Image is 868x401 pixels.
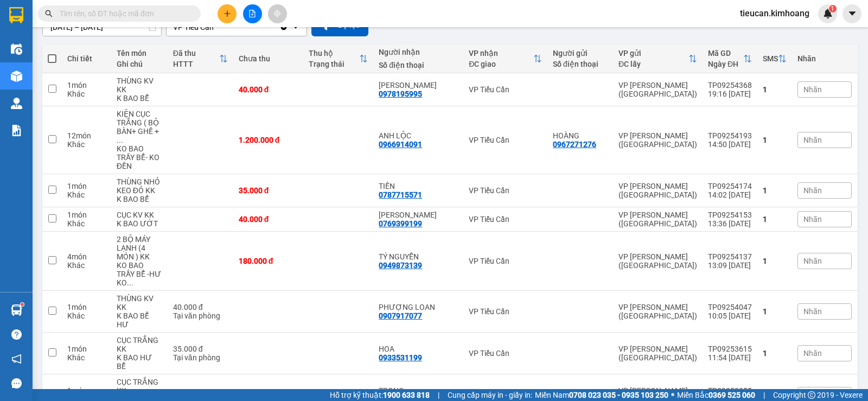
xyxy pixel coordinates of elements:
[239,215,298,224] div: 40.000 đ
[535,389,668,401] span: Miền Nam
[618,252,697,270] div: VP [PERSON_NAME] ([GEOGRAPHIC_DATA])
[117,144,162,170] div: KO BAO TRẦY BỂ- KO ĐỀN
[239,85,298,94] div: 40.000 đ
[239,257,298,265] div: 180.000 đ
[117,235,162,261] div: 2 BỘ MÁY LẠNH (4 MÓN ) KK
[117,195,162,203] div: K BAO BỂ
[11,354,22,364] span: notification
[708,140,752,149] div: 14:50 [DATE]
[67,182,106,190] div: 1 món
[618,49,688,58] div: VP gửi
[708,219,752,228] div: 13:36 [DATE]
[469,186,542,195] div: VP Tiểu Cần
[379,386,458,395] div: TRỌNG
[173,49,219,58] div: Đã thu
[731,7,818,20] span: tieucan.kimhoang
[803,136,822,144] span: Nhãn
[847,9,857,18] span: caret-down
[67,353,106,362] div: Khác
[463,44,547,73] th: Toggle SortBy
[117,353,162,371] div: K BAO HƯ BỂ
[469,215,542,224] div: VP Tiểu Cần
[67,81,106,90] div: 1 món
[438,389,439,401] span: |
[173,303,228,311] div: 40.000 đ
[11,98,22,109] img: warehouse-icon
[823,9,833,18] img: icon-new-feature
[469,49,533,58] div: VP nhận
[379,61,458,69] div: Số điện thoại
[829,5,837,12] sup: 1
[67,311,106,320] div: Khác
[708,81,752,90] div: TP09254368
[11,125,22,136] img: solution-icon
[303,44,373,73] th: Toggle SortBy
[67,219,106,228] div: Khác
[117,311,162,329] div: K BAO BỂ HƯ
[117,261,162,287] div: KO BAO TRẦY BỂ -HƯ KO ĐỀN
[173,60,219,68] div: HTTT
[763,136,787,144] div: 1
[763,215,787,224] div: 1
[168,44,233,73] th: Toggle SortBy
[671,393,674,397] span: ⚪️
[67,345,106,353] div: 1 món
[67,211,106,219] div: 1 món
[831,5,834,12] span: 1
[117,60,162,68] div: Ghi chú
[239,54,298,63] div: Chưa thu
[117,77,162,94] div: THÙNG KV KK
[763,54,778,63] div: SMS
[379,303,458,311] div: PHƯỢNG LOAN
[383,391,430,399] strong: 1900 633 818
[469,307,542,316] div: VP Tiểu Cần
[173,345,228,353] div: 35.000 đ
[618,131,697,149] div: VP [PERSON_NAME] ([GEOGRAPHIC_DATA])
[11,71,22,82] img: warehouse-icon
[379,190,422,199] div: 0787715571
[843,4,861,23] button: caret-down
[117,219,162,228] div: K BAO ƯỚT
[239,136,298,144] div: 1.200.000 đ
[618,60,688,68] div: ĐC lấy
[117,94,162,103] div: K BAO BỂ
[618,182,697,199] div: VP [PERSON_NAME] ([GEOGRAPHIC_DATA])
[708,261,752,270] div: 13:09 [DATE]
[553,49,608,58] div: Người gửi
[117,336,162,353] div: CỤC TRẮNG KK
[224,10,231,17] span: plus
[553,140,596,149] div: 0967271276
[243,4,262,23] button: file-add
[379,345,458,353] div: HOA
[60,8,188,20] input: Tìm tên, số ĐT hoặc mã đơn
[708,182,752,190] div: TP09254174
[763,186,787,195] div: 1
[173,311,228,320] div: Tại văn phòng
[379,90,422,98] div: 0978195995
[67,252,106,261] div: 4 món
[117,136,123,144] span: ...
[67,303,106,311] div: 1 món
[117,211,162,219] div: CỤC KV KK
[708,211,752,219] div: TP09254153
[239,186,298,195] div: 35.000 đ
[708,60,743,68] div: Ngày ĐH
[703,44,757,73] th: Toggle SortBy
[379,81,458,90] div: XUÂN PHI
[379,311,422,320] div: 0907917077
[67,190,106,199] div: Khác
[708,303,752,311] div: TP09254047
[67,261,106,270] div: Khác
[248,10,256,17] span: file-add
[677,389,755,401] span: Miền Bắc
[763,85,787,94] div: 1
[708,345,752,353] div: TP09253615
[67,140,106,149] div: Khác
[613,44,703,73] th: Toggle SortBy
[11,43,22,55] img: warehouse-icon
[709,391,755,399] strong: 0369 525 060
[127,278,133,287] span: ...
[803,186,822,195] span: Nhãn
[469,60,533,68] div: ĐC giao
[379,219,422,228] div: 0769399199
